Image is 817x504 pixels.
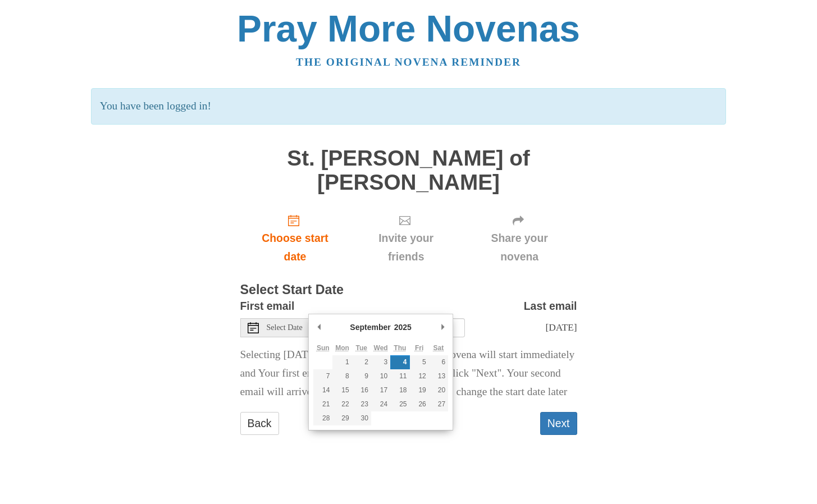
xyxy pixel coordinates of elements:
[332,411,352,425] button: 29
[371,397,390,411] button: 24
[313,411,332,425] button: 28
[91,88,726,125] p: You have been logged in!
[313,383,332,397] button: 14
[429,397,448,411] button: 27
[240,346,577,401] p: Selecting [DATE] as the start date means Your novena will start immediately and Your first email ...
[433,344,444,352] abbr: Saturday
[252,229,339,266] span: Choose start date
[524,297,577,315] label: Last email
[390,383,409,397] button: 18
[352,383,371,397] button: 16
[240,205,350,272] a: Choose start date
[332,383,352,397] button: 15
[394,344,406,352] abbr: Thursday
[462,205,577,272] div: Click "Next" to confirm your start date first.
[374,344,388,352] abbr: Wednesday
[240,146,577,194] h1: St. [PERSON_NAME] of [PERSON_NAME]
[390,355,409,369] button: 4
[352,369,371,383] button: 9
[332,355,352,369] button: 1
[296,56,521,68] a: The original novena reminder
[415,344,423,352] abbr: Friday
[317,344,330,352] abbr: Sunday
[332,397,352,411] button: 22
[473,229,566,266] span: Share your novena
[356,344,367,352] abbr: Tuesday
[410,369,429,383] button: 12
[429,369,448,383] button: 13
[545,322,577,333] span: [DATE]
[267,324,303,332] span: Select Date
[240,297,295,315] label: First email
[371,383,390,397] button: 17
[410,383,429,397] button: 19
[348,319,392,336] div: September
[352,411,371,425] button: 30
[313,397,332,411] button: 21
[350,205,462,272] div: Click "Next" to confirm your start date first.
[237,8,580,49] a: Pray More Novenas
[390,369,409,383] button: 11
[437,319,448,336] button: Next Month
[371,369,390,383] button: 10
[429,383,448,397] button: 20
[392,319,413,336] div: 2025
[332,369,352,383] button: 8
[410,397,429,411] button: 26
[352,355,371,369] button: 2
[313,319,325,336] button: Previous Month
[361,229,450,266] span: Invite your friends
[410,355,429,369] button: 5
[352,397,371,411] button: 23
[371,355,390,369] button: 3
[429,355,448,369] button: 6
[313,369,332,383] button: 7
[240,283,577,297] h3: Select Start Date
[240,412,279,435] a: Back
[540,412,577,435] button: Next
[335,344,349,352] abbr: Monday
[390,397,409,411] button: 25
